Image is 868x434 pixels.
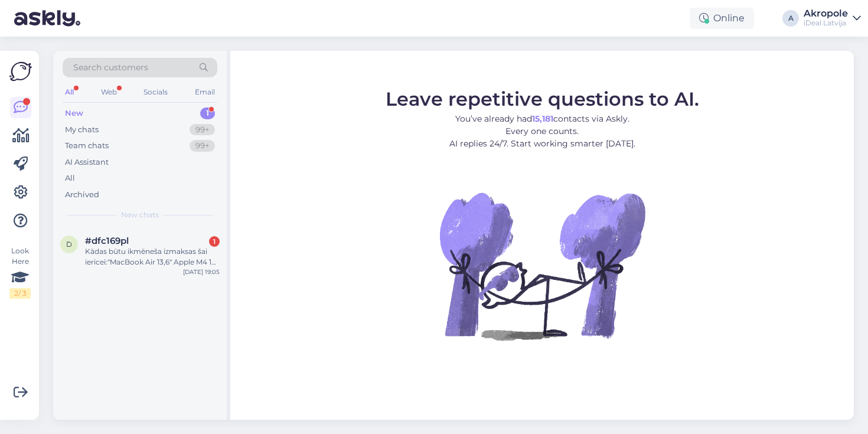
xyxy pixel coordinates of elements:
[200,107,215,119] div: 1
[436,159,648,372] img: No Chat active
[532,113,553,124] b: 15,181
[190,140,215,152] div: 99+
[65,140,109,152] div: Team chats
[9,288,31,299] div: 2 / 3
[99,84,119,100] div: Web
[192,84,217,100] div: Email
[63,84,76,100] div: All
[65,107,83,119] div: New
[804,9,848,18] div: Akropole
[66,240,72,249] span: d
[121,210,159,220] span: New chats
[190,124,215,136] div: 99+
[386,87,699,110] span: Leave repetitive questions to AI.
[65,172,75,184] div: All
[65,189,99,201] div: Archived
[85,236,129,246] span: #dfc169pl
[782,10,799,27] div: A
[9,246,31,299] div: Look Here
[183,267,220,276] div: [DATE] 19:05
[804,9,861,28] a: AkropoleiDeal Latvija
[386,113,699,150] p: You’ve already had contacts via Askly. Every one counts. AI replies 24/7. Start working smarter [...
[65,124,99,136] div: My chats
[804,18,848,28] div: iDeal Latvija
[141,84,170,100] div: Socials
[209,236,220,247] div: 1
[9,60,32,83] img: Askly Logo
[73,61,148,74] span: Search customers
[690,8,754,29] div: Online
[65,156,109,168] div: AI Assistant
[85,246,220,267] div: Kādas būtu ikmēneša izmaksas šai ierīcei:"MacBook Air 13,6" Apple M4 10-Core CPU & 8-Core GPU 16G...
